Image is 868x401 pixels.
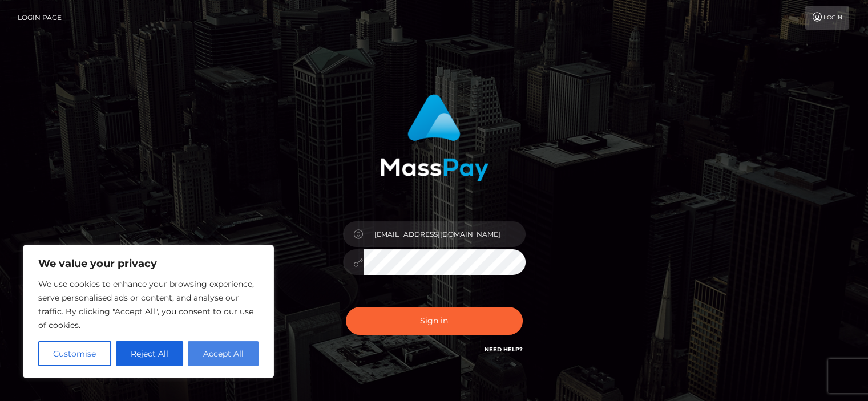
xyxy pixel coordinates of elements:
div: We value your privacy [23,245,274,378]
a: Login [805,6,849,30]
a: Login Page [18,6,62,30]
button: Customise [38,341,111,366]
p: We value your privacy [38,257,259,270]
button: Accept All [188,341,259,366]
button: Reject All [116,341,184,366]
button: Sign in [346,307,523,335]
a: Need Help? [485,346,523,353]
p: We use cookies to enhance your browsing experience, serve personalised ads or content, and analys... [38,277,259,332]
img: MassPay Login [380,94,488,181]
input: Username... [364,221,526,247]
